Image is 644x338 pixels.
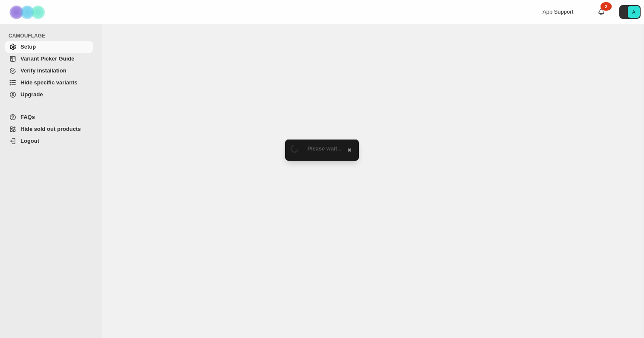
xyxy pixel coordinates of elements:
span: Setup [20,43,36,50]
a: FAQs [5,111,93,123]
img: Camouflage [7,0,49,24]
span: Variant Picker Guide [20,55,74,62]
a: Setup [5,41,93,53]
button: Avatar with initials A [619,5,641,19]
a: Logout [5,135,93,147]
a: Upgrade [5,89,93,101]
a: Verify Installation [5,65,93,77]
a: Variant Picker Guide [5,53,93,65]
span: Hide specific variants [20,79,78,86]
span: App Support [543,9,573,15]
span: Upgrade [20,91,43,98]
span: CAMOUFLAGE [9,32,96,39]
span: Please wait... [307,145,342,152]
span: Verify Installation [20,67,66,74]
span: Hide sold out products [20,126,81,132]
a: Hide specific variants [5,77,93,89]
span: Avatar with initials A [628,6,640,18]
div: 2 [601,2,612,11]
span: FAQs [20,114,35,120]
a: 2 [597,8,606,16]
text: A [632,9,635,14]
span: Logout [20,138,39,144]
a: Hide sold out products [5,123,93,135]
